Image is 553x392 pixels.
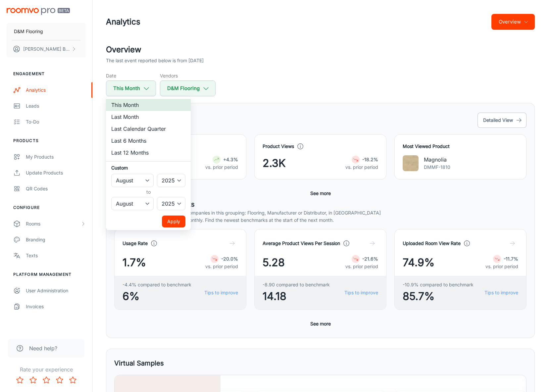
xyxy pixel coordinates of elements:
[111,164,185,171] h6: Custom
[106,135,191,147] li: Last 6 Months
[106,99,191,111] li: This Month
[106,147,191,159] li: Last 12 Months
[162,216,185,227] button: Apply
[106,123,191,135] li: Last Calendar Quarter
[113,188,184,196] h6: to
[106,111,191,123] li: Last Month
